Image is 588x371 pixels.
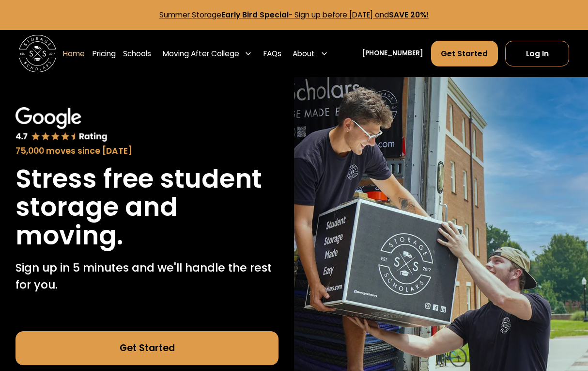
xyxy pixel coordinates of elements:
[221,10,289,20] strong: Early Bird Special
[15,107,108,143] img: Google 4.7 star rating
[505,41,569,66] a: Log In
[63,40,85,66] a: Home
[159,40,256,66] div: Moving After College
[431,41,498,66] a: Get Started
[15,259,279,293] p: Sign up in 5 minutes and we'll handle the rest for you.
[15,331,279,365] a: Get Started
[389,10,429,20] strong: SAVE 20%!
[159,10,429,20] a: Summer StorageEarly Bird Special- Sign up before [DATE] andSAVE 20%!
[362,48,423,58] a: [PHONE_NUMBER]
[15,165,279,250] h1: Stress free student storage and moving.
[289,40,332,66] div: About
[123,40,151,66] a: Schools
[93,40,116,66] a: Pricing
[293,48,315,59] div: About
[163,48,239,59] div: Moving After College
[19,35,57,73] img: Storage Scholars main logo
[263,40,281,66] a: FAQs
[15,145,279,157] div: 75,000 moves since [DATE]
